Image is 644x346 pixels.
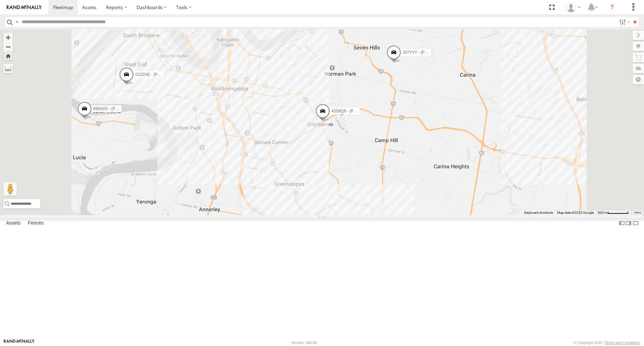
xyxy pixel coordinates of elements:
button: Map scale: 500 m per 59 pixels [596,210,631,215]
a: Terms (opens in new tab) [634,211,641,214]
div: Version: 306.00 [291,341,317,345]
button: Drag Pegman onto the map to open Street View [3,182,17,196]
label: Assets [3,219,24,228]
div: © Copyright 2025 - [574,341,640,345]
a: Terms and Conditions [605,341,640,345]
span: 015ZNE - [PERSON_NAME] [135,72,186,77]
span: 307YVY - [PERSON_NAME] [402,50,454,55]
img: rand-logo.svg [7,5,42,10]
button: Keyboard shortcuts [524,210,553,215]
label: Search Query [14,17,19,27]
span: 425BQ8 - [PERSON_NAME] [331,109,383,114]
label: Map Settings [633,75,644,84]
button: Zoom Home [3,51,13,60]
div: Aaron Cluff [563,2,583,12]
span: 896AD5 - [PERSON_NAME] [93,106,145,111]
a: Visit our Website [4,339,35,346]
label: Measure [3,64,13,73]
label: Fences [24,219,47,228]
label: Dock Summary Table to the Right [625,218,632,228]
button: Zoom in [3,33,13,42]
span: 500 m [598,211,607,214]
label: Dock Summary Table to the Left [619,218,625,228]
label: Search Filter Options [616,17,631,27]
i: ? [607,2,618,13]
span: Map data ©2025 Google [557,211,594,214]
button: Zoom out [3,42,13,51]
label: Hide Summary Table [632,218,639,228]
